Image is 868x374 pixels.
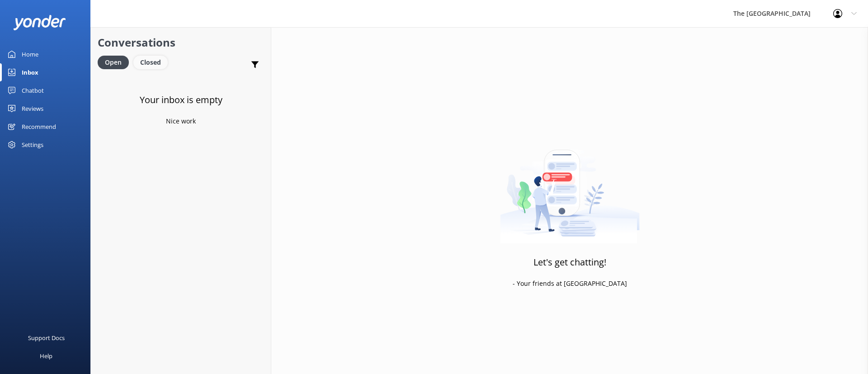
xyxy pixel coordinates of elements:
a: Open [98,57,133,67]
div: Home [22,45,38,63]
img: artwork of a man stealing a conversation from at giant smartphone [500,131,640,244]
img: yonder-white-logo.png [14,15,66,30]
div: Chatbot [22,81,44,99]
p: - Your friends at [GEOGRAPHIC_DATA] [513,279,627,289]
div: Inbox [22,63,38,81]
a: Closed [133,57,172,67]
h3: Let's get chatting! [533,255,606,270]
div: Open [98,56,129,69]
div: Settings [22,136,43,154]
p: Nice work [166,116,196,126]
div: Recommend [22,118,56,136]
h3: Your inbox is empty [140,93,222,107]
div: Support Docs [28,329,65,347]
div: Reviews [22,99,43,118]
div: Closed [133,56,168,69]
div: Help [40,347,52,365]
h2: Conversations [98,34,264,51]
